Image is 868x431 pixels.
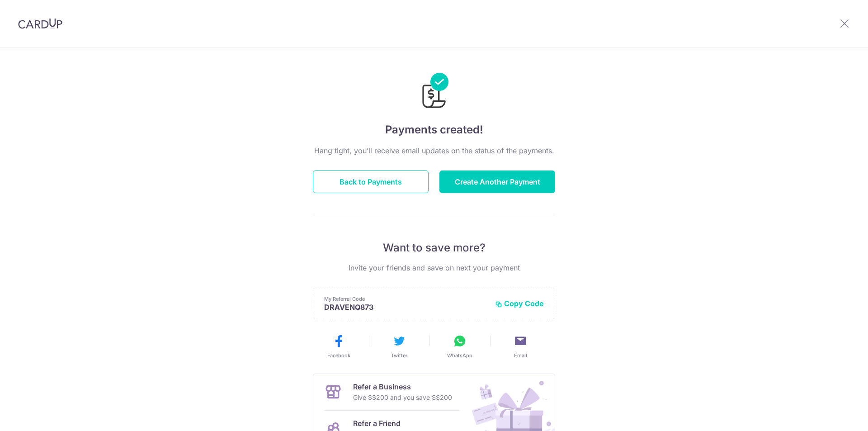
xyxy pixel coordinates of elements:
[324,295,488,303] p: My Referral Code
[313,171,429,193] button: Back to Payments
[18,18,62,29] img: CardUp
[495,299,544,308] button: Copy Code
[353,381,452,392] p: Refer a Business
[313,262,555,273] p: Invite your friends and save on next your payment
[391,352,407,359] span: Twitter
[447,352,472,359] span: WhatsApp
[313,241,555,255] p: Want to save more?
[313,122,555,138] h4: Payments created!
[373,334,426,359] button: Twitter
[420,73,448,111] img: Payments
[353,392,452,403] p: Give S$200 and you save S$200
[324,303,488,312] p: DRAVENQ873
[439,171,555,193] button: Create Another Payment
[514,352,527,359] span: Email
[313,145,555,156] p: Hang tight, you’ll receive email updates on the status of the payments.
[312,334,365,359] button: Facebook
[327,352,350,359] span: Facebook
[433,334,486,359] button: WhatsApp
[353,418,444,429] p: Refer a Friend
[494,334,547,359] button: Email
